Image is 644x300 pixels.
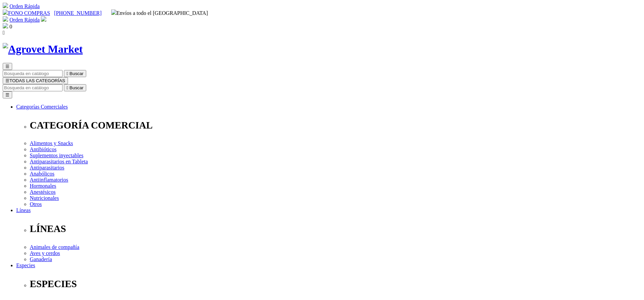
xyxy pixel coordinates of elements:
[30,153,84,158] a: Suplementos inyectables
[41,17,46,23] a: Acceda a su cuenta de cliente
[16,207,31,213] a: Líneas
[30,183,56,189] a: Hormonales
[70,85,84,90] span: Buscar
[5,64,9,69] span: ☰
[54,10,101,16] a: [PHONE_NUMBER]
[30,146,56,152] a: Antibióticos
[3,227,117,297] iframe: Brevo live chat
[3,16,8,22] img: shopping-cart.svg
[9,3,40,9] a: Orden Rápida
[9,24,12,29] span: 0
[30,159,88,164] a: Antiparasitarios en Tableta
[30,223,641,234] p: LÍNEAS
[3,23,8,28] img: shopping-bag.svg
[3,84,63,91] input: Buscar
[64,84,86,91] button:  Buscar
[3,30,5,36] i: 
[111,9,117,15] img: delivery-truck.svg
[30,177,68,183] a: Antiinflamatorios
[30,195,59,201] a: Nutricionales
[9,17,40,23] a: Orden Rápida
[67,71,68,76] i: 
[111,10,208,16] span: Envíos a todo el [GEOGRAPHIC_DATA]
[3,9,8,15] img: phone.svg
[30,189,55,195] a: Anestésicos
[3,77,68,84] button: ☰TODAS LAS CATEGORÍAS
[5,78,9,83] span: ☰
[30,120,641,131] p: CATEGORÍA COMERCIAL
[67,85,68,90] i: 
[30,201,42,207] a: Otros
[30,278,641,290] p: ESPECIES
[3,3,8,8] img: shopping-cart.svg
[3,91,12,98] button: ☰
[30,140,73,146] a: Alimentos y Snacks
[30,171,54,177] a: Anabólicos
[3,70,63,77] input: Buscar
[64,70,86,77] button:  Buscar
[70,71,84,76] span: Buscar
[16,104,68,110] a: Categorías Comerciales
[30,165,64,170] a: Antiparasitarios
[3,63,12,70] button: ☰
[3,43,83,55] img: Agrovet Market
[41,16,46,22] img: user.svg
[3,10,50,16] a: FONO COMPRAS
